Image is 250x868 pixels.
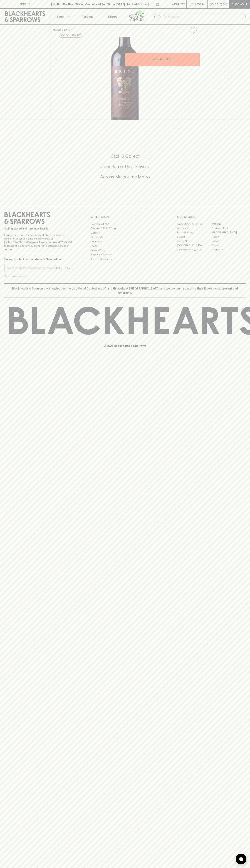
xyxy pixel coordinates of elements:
a: Elwood [177,235,211,239]
div: Call to action block [4,139,246,199]
a: Tastings [75,9,100,24]
a: [GEOGRAPHIC_DATA] [177,222,211,226]
a: [GEOGRAPHIC_DATA] [177,243,211,248]
img: 41075.png [50,37,200,120]
button: Add to wishlist [188,26,198,35]
p: OTHER AREAS [91,215,159,219]
h5: Click & Collect [4,153,246,159]
input: Try "Pinot noir" [163,14,243,20]
p: Wishlist [172,2,185,6]
p: Tastings [82,14,93,19]
a: Shipping Information [91,253,159,257]
p: FIND US [19,2,31,6]
p: $0.00 [210,2,218,6]
a: Bottle Drop FAQ's [91,222,159,226]
button: SUBSCRIBE [55,264,73,272]
a: [GEOGRAPHIC_DATA] [211,230,246,235]
button: Shop [50,9,75,24]
a: Brunswick West [177,230,211,235]
a: Geelong [211,239,246,243]
a: SHOP [64,28,72,31]
a: Contact Us [91,235,159,239]
p: Blackhearts & Sparrows acknowledges the traditional Custodians of land throughout [GEOGRAPHIC_DAT... [7,286,243,295]
a: Careers [91,231,159,235]
a: Terms & Conditions [91,257,159,261]
img: bubble-icon [239,857,243,861]
h5: Uber Same-Day Delivery [4,164,246,169]
button: ADD TO CART [125,53,200,66]
p: It is against the law to sell or supply alcohol to, or to obtain alcohol on behalf of a person un... [4,233,73,251]
p: 0 [224,3,226,5]
a: Brunswick East [211,226,246,230]
input: e.g. jane@blackheartsandsparrows.com.au [7,265,55,271]
a: Gift Cards [91,239,159,244]
a: Fitzroy [211,235,246,239]
a: Privacy Policy [91,248,159,252]
a: FAQ's [91,244,159,248]
a: Thornbury [211,248,246,252]
a: Brunswick [177,226,211,230]
a: Fitzroy North [177,239,211,243]
p: Shop [56,14,64,19]
p: Sibling owned and run since [DATE] [4,227,73,230]
p: Subscribe to The Blackhearts Newsletter [4,257,73,261]
p: OUR STORES [177,215,246,219]
a: Prahran [211,243,246,248]
a: [GEOGRAPHIC_DATA] [177,248,211,252]
strong: Liquor License #32064953 [39,241,72,244]
p: We will never spam you [4,274,73,278]
p: ADD TO CART [153,57,172,61]
p: Stores [108,14,117,19]
button: Add to wishlist [59,33,82,38]
a: Braddon [211,222,246,226]
a: HOME [53,28,61,31]
p: Login [195,2,204,6]
a: Business & Bulk Gifting [91,226,159,231]
p: Checkout [231,2,247,6]
h5: Across Melbourne Metro [4,174,246,180]
a: Stores [100,9,125,24]
p: SUBSCRIBE [56,266,71,270]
